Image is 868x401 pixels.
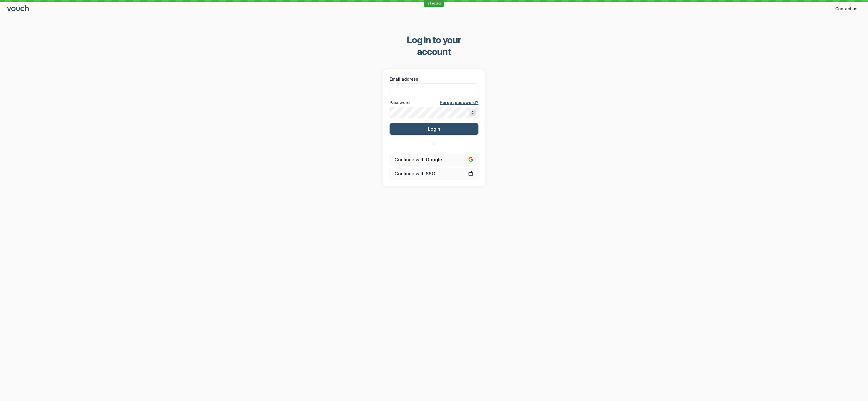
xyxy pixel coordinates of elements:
a: Go to sign in [7,6,30,11]
button: Login [390,123,478,135]
span: Email address [390,76,418,82]
span: Contact us [835,6,857,12]
button: Show password [469,109,476,116]
span: Login [428,126,440,132]
span: Continue with Google [395,157,473,163]
a: Forgot password? [440,100,478,106]
span: Password [390,100,410,106]
span: Log in to your account [390,34,478,58]
a: Continue with SSO [390,168,478,179]
span: Continue with SSO [395,171,473,177]
button: Continue with Google [390,154,478,165]
span: OR [431,142,437,146]
button: Contact us [832,4,861,13]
